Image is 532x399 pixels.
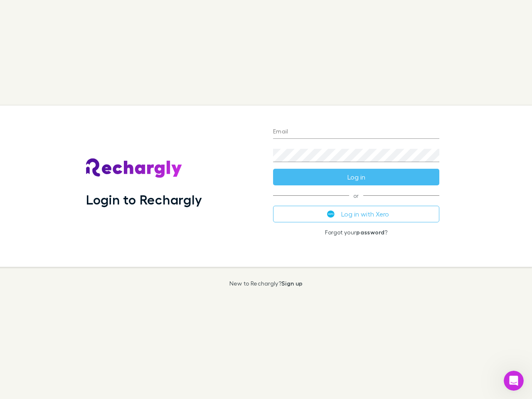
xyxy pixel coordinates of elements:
p: Forgot your ? [273,229,439,236]
p: New to Rechargly? [229,280,303,287]
span: or [273,195,439,196]
h1: Login to Rechargly [86,192,202,207]
button: Log in [273,169,439,185]
a: password [356,229,384,236]
img: Xero's logo [327,210,335,218]
a: Sign up [281,280,303,287]
iframe: Intercom live chat [504,371,524,391]
img: Rechargly's Logo [86,158,182,178]
button: Log in with Xero [273,206,439,222]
